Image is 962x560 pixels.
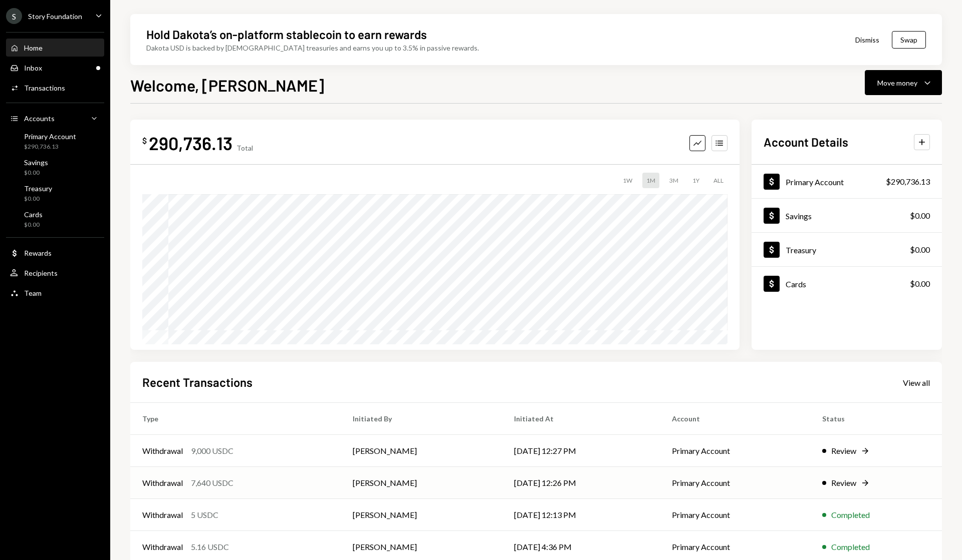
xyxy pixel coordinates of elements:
a: Savings$0.00 [752,199,942,232]
div: $0.00 [910,210,930,222]
div: 290,736.13 [149,132,232,154]
div: Home [24,44,43,52]
div: ALL [709,173,728,188]
div: Withdrawal [142,477,183,489]
td: Primary Account [660,435,810,467]
a: Home [6,39,104,57]
div: Recipients [24,269,58,277]
div: Treasury [786,245,816,255]
div: 3M [665,173,682,188]
div: Hold Dakota’s on-platform stablecoin to earn rewards [146,26,427,43]
div: Inbox [24,64,42,72]
div: Savings [786,211,812,221]
div: $ [142,136,147,146]
a: Cards$0.00 [752,267,942,300]
button: Move money [865,70,942,95]
div: $0.00 [24,195,52,203]
div: 9,000 USDC [191,445,233,457]
div: Dakota USD is backed by [DEMOGRAPHIC_DATA] treasuries and earns you up to 3.5% in passive rewards. [146,43,479,53]
a: View all [903,377,930,388]
td: Primary Account [660,499,810,531]
a: Treasury$0.00 [6,181,104,205]
div: Savings [24,158,48,167]
div: $0.00 [24,169,48,177]
a: Team [6,284,104,302]
td: Primary Account [660,467,810,499]
div: Move money [877,78,917,88]
div: Review [831,477,856,489]
div: 1M [642,173,659,188]
h2: Recent Transactions [142,374,253,390]
div: 5.16 USDC [191,541,229,553]
a: Inbox [6,59,104,77]
div: Cards [24,210,43,219]
div: $290,736.13 [24,143,76,151]
div: 7,640 USDC [191,477,233,489]
a: Rewards [6,244,104,262]
div: Rewards [24,249,52,257]
div: Team [24,289,42,297]
a: Primary Account$290,736.13 [6,129,104,153]
div: Withdrawal [142,541,183,553]
div: Total [236,144,253,152]
th: Initiated At [502,403,660,435]
div: 1W [619,173,636,188]
a: Recipients [6,264,104,282]
div: S [6,8,22,24]
h2: Account Details [764,134,848,150]
div: Transactions [24,84,65,92]
div: Accounts [24,114,55,123]
td: [PERSON_NAME] [341,435,502,467]
div: Primary Account [786,177,844,187]
div: $290,736.13 [886,176,930,188]
div: $0.00 [910,244,930,256]
div: Completed [831,509,870,521]
a: Treasury$0.00 [752,233,942,266]
td: [DATE] 12:27 PM [502,435,660,467]
td: [PERSON_NAME] [341,499,502,531]
td: [DATE] 12:13 PM [502,499,660,531]
h1: Welcome, [PERSON_NAME] [130,75,324,95]
button: Dismiss [843,28,892,52]
td: [DATE] 12:26 PM [502,467,660,499]
div: 5 USDC [191,509,218,521]
th: Type [130,403,341,435]
div: Review [831,445,856,457]
a: Transactions [6,79,104,97]
a: Primary Account$290,736.13 [752,165,942,198]
div: View all [903,378,930,388]
div: $0.00 [910,278,930,290]
div: Story Foundation [28,12,82,21]
div: Withdrawal [142,445,183,457]
a: Savings$0.00 [6,155,104,179]
button: Swap [892,31,926,49]
td: [PERSON_NAME] [341,467,502,499]
th: Status [810,403,942,435]
div: $0.00 [24,221,43,229]
div: Completed [831,541,870,553]
a: Cards$0.00 [6,207,104,231]
a: Accounts [6,109,104,127]
th: Initiated By [341,403,502,435]
div: 1Y [688,173,703,188]
div: Primary Account [24,132,76,141]
div: Cards [786,279,806,289]
th: Account [660,403,810,435]
div: Treasury [24,184,52,193]
div: Withdrawal [142,509,183,521]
